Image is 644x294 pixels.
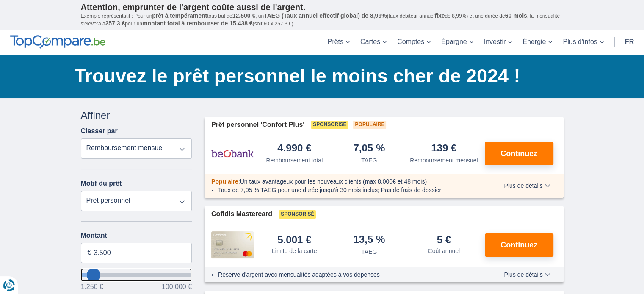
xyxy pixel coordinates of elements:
span: Prêt personnel 'Confort Plus' [211,120,304,130]
label: Motif du prêt [81,180,122,187]
button: Continuez [485,142,553,165]
img: pret personnel Cofidis CC [211,231,254,258]
div: : [205,177,486,186]
button: Plus de détails [498,271,556,278]
span: TAEG (Taux annuel effectif global) de 8,99% [264,12,387,19]
button: Continuez [485,233,553,257]
li: Taux de 7,05 % TAEG pour une durée jusqu’à 30 mois inclus; Pas de frais de dossier [218,186,479,194]
span: 100.000 € [162,283,192,290]
span: 1.250 € [81,283,103,290]
span: Cofidis Mastercard [211,209,272,219]
div: Remboursement total [266,156,323,165]
span: Continuez [500,241,537,249]
a: Plus d'infos [558,30,609,55]
span: Plus de détails [504,183,550,189]
span: fixe [434,12,445,19]
span: Sponsorisé [279,210,316,219]
h1: Trouvez le prêt personnel le moins cher de 2024 ! [75,63,564,89]
div: 13,5 % [353,234,385,246]
div: Limite de la carte [272,247,317,255]
div: 5 € [437,235,451,245]
div: TAEG [361,156,377,165]
label: Classer par [81,127,118,135]
span: Plus de détails [504,272,550,278]
div: 7,05 % [353,143,385,154]
li: Réserve d'argent avec mensualités adaptées à vos dépenses [218,270,479,279]
span: montant total à rembourser de 15.438 € [142,20,253,27]
a: Comptes [392,30,436,55]
a: Énergie [517,30,558,55]
span: 257,3 € [105,20,125,27]
button: Plus de détails [498,182,556,189]
p: Exemple représentatif : Pour un tous but de , un (taux débiteur annuel de 8,99%) et une durée de ... [81,12,564,27]
a: Épargne [436,30,479,55]
span: prêt à tempérament [152,12,207,19]
div: 5.001 € [277,235,311,245]
div: Remboursement mensuel [410,156,478,165]
span: € [88,248,91,258]
span: Populaire [353,121,386,129]
div: Coût annuel [428,247,460,255]
span: 12.500 € [232,12,256,19]
p: Attention, emprunter de l'argent coûte aussi de l'argent. [81,2,564,12]
a: Prêts [323,30,355,55]
span: Continuez [500,150,537,157]
a: Investir [479,30,518,55]
span: Un taux avantageux pour les nouveaux clients (max 8.000€ et 48 mois) [240,178,427,185]
input: wantToBorrow [81,273,192,277]
a: fr [620,30,639,55]
span: 60 mois [505,12,527,19]
div: 139 € [431,143,456,154]
div: TAEG [361,247,377,256]
img: TopCompare [10,35,105,49]
a: Cartes [355,30,392,55]
div: Affiner [81,108,192,123]
span: Populaire [211,178,238,185]
span: Sponsorisé [311,121,348,129]
div: 4.990 € [277,143,311,154]
label: Montant [81,232,192,239]
img: pret personnel Beobank [211,143,254,164]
